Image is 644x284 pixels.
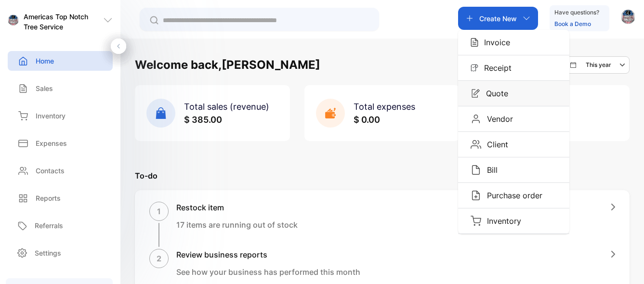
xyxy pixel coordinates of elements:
[471,38,478,47] img: Icon
[554,20,591,27] a: Book a Demo
[481,164,498,176] p: Bill
[157,206,161,217] p: 1
[36,111,66,121] p: Inventory
[458,7,538,30] button: Create NewIconInvoiceIconReceiptIconQuoteIconVendorIconClientIconBillIconPurchase orderIconInventory
[36,138,67,148] p: Expenses
[481,190,542,201] p: Purchase order
[480,88,508,99] p: Quote
[471,139,481,150] img: Icon
[562,56,630,74] button: This year
[8,4,37,33] button: Open LiveChat chat widget
[478,37,510,48] p: Invoice
[184,115,222,125] span: $ 385.00
[176,219,298,231] p: 17 items are running out of stock
[471,216,481,226] img: Icon
[471,190,481,201] img: Icon
[176,249,360,260] h1: Review business reports
[471,114,481,124] img: Icon
[471,89,480,98] img: Icon
[176,266,360,278] p: See how your business has performed this month
[481,215,521,227] p: Inventory
[479,13,517,24] p: Create New
[586,61,611,69] p: This year
[24,12,103,32] p: Americas Top Notch Tree Service
[478,62,512,74] p: Receipt
[8,15,19,26] img: logo
[354,102,415,112] span: Total expenses
[481,113,513,125] p: Vendor
[135,170,630,181] p: To-do
[554,8,599,17] p: Have questions?
[621,10,635,24] img: avatar
[471,165,481,175] img: Icon
[471,64,478,72] img: Icon
[35,220,63,231] p: Referrals
[36,193,61,203] p: Reports
[36,56,54,66] p: Home
[36,83,53,93] p: Sales
[35,248,61,258] p: Settings
[481,139,508,150] p: Client
[176,202,298,213] h1: Restock item
[354,115,380,125] span: $ 0.00
[157,253,161,264] p: 2
[621,7,635,30] button: avatar
[36,166,65,176] p: Contacts
[135,56,320,74] h1: Welcome back, [PERSON_NAME]
[184,102,269,112] span: Total sales (revenue)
